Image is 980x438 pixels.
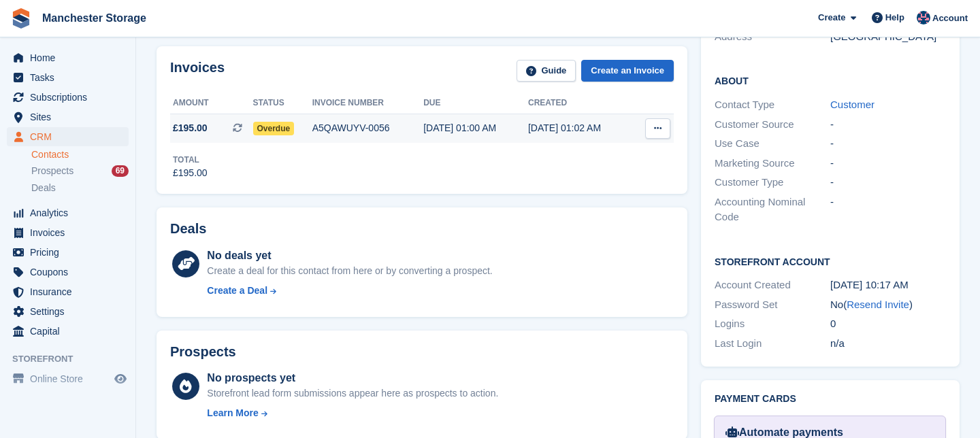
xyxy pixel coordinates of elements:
div: n/a [830,336,946,352]
a: Manchester Storage [37,7,152,29]
span: Help [885,11,904,24]
div: Password Set [715,297,830,313]
span: Invoices [30,223,112,242]
a: menu [7,107,129,127]
div: Create a deal for this contact from here or by converting a prospect. [207,264,492,278]
div: £195.00 [173,166,208,180]
h2: Deals [170,221,206,237]
a: Resend Invite [847,299,909,310]
div: Account Created [715,277,830,293]
th: Status [253,92,312,114]
span: Prospects [31,165,73,178]
span: Tasks [30,68,112,87]
span: Settings [30,302,112,321]
div: - [830,117,946,133]
span: Deals [31,182,56,195]
h2: Storefront Account [715,254,946,268]
a: menu [7,282,129,301]
span: Subscriptions [30,88,112,107]
div: No deals yet [207,248,492,264]
div: Customer Type [715,175,830,190]
div: Learn More [207,406,258,420]
span: Capital [30,322,112,341]
th: Created [528,92,633,114]
a: menu [7,88,129,107]
th: Due [423,92,528,114]
div: 0 [830,316,946,332]
a: menu [7,369,129,388]
span: Pricing [30,243,112,262]
a: menu [7,223,129,242]
span: Online Store [30,369,112,388]
div: Total [173,154,208,166]
a: menu [7,48,129,67]
h2: Payment cards [715,394,946,405]
span: Storefront [12,352,135,366]
a: menu [7,68,129,87]
a: menu [7,203,129,222]
a: Customer [830,99,875,110]
a: Contacts [31,148,129,161]
a: Guide [517,60,576,82]
div: - [830,136,946,152]
span: Create [818,11,845,24]
span: Insurance [30,282,112,301]
div: Create a Deal [207,284,267,298]
th: Invoice number [312,92,424,114]
span: Sites [30,107,112,127]
span: Analytics [30,203,112,222]
span: Account [932,12,968,25]
span: ( ) [843,299,913,310]
span: Overdue [253,122,295,135]
a: Deals [31,181,129,195]
div: A5QAWUYV-0056 [312,121,424,135]
div: Last Login [715,336,830,352]
div: No [830,297,946,313]
div: [GEOGRAPHIC_DATA] [830,29,946,45]
div: Contact Type [715,97,830,113]
h2: Prospects [170,344,236,360]
a: menu [7,263,129,282]
div: Accounting Nominal Code [715,195,830,225]
a: Prospects 69 [31,164,129,178]
a: Create a Deal [207,284,492,298]
h2: About [715,73,946,87]
a: menu [7,302,129,321]
a: Create an Invoice [581,60,674,82]
div: Logins [715,316,830,332]
div: 69 [112,165,129,177]
img: stora-icon-8386f47178a22dfd0bd8f6a31ec36ba5ce8667c1dd55bd0f319d3a0aa187defe.svg [11,8,31,29]
a: Learn More [207,406,498,420]
h2: Invoices [170,60,225,82]
div: Customer Source [715,117,830,133]
a: menu [7,322,129,341]
div: Marketing Source [715,156,830,171]
span: £195.00 [173,121,208,135]
a: menu [7,243,129,262]
span: Home [30,48,112,67]
div: No prospects yet [207,370,498,386]
div: - [830,156,946,171]
div: [DATE] 01:02 AM [528,121,633,135]
a: Preview store [112,371,129,387]
div: [DATE] 01:00 AM [423,121,528,135]
div: - [830,195,946,225]
div: [DATE] 10:17 AM [830,277,946,293]
th: Amount [170,92,253,114]
span: Coupons [30,263,112,282]
div: Storefront lead form submissions appear here as prospects to action. [207,386,498,401]
div: - [830,175,946,190]
div: Address [715,29,830,45]
div: Use Case [715,136,830,152]
span: CRM [30,127,112,146]
a: menu [7,127,129,146]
